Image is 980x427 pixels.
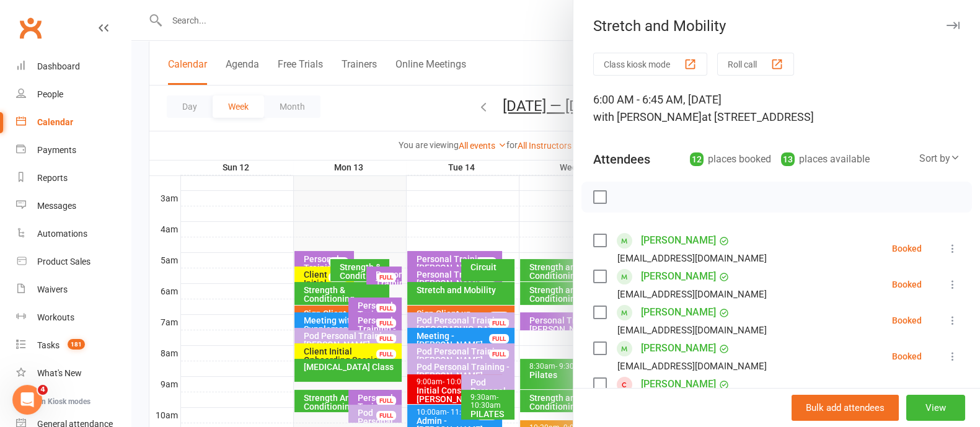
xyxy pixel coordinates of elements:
div: Workouts [37,312,74,322]
div: Stretch and Mobility [573,17,980,35]
div: People [37,89,63,99]
span: with [PERSON_NAME] [593,110,702,123]
a: Payments [16,136,131,164]
button: View [906,395,965,421]
span: 4 [38,385,48,395]
div: Booked [892,244,922,253]
div: Booked [892,280,922,289]
a: Reports [16,164,131,192]
div: [EMAIL_ADDRESS][DOMAIN_NAME] [617,322,767,338]
a: Tasks 181 [16,332,131,359]
div: Tasks [37,340,60,350]
a: [PERSON_NAME] [641,374,716,394]
div: Booked [892,316,922,325]
div: Waivers [37,284,68,294]
div: 12 [690,152,704,166]
div: What's New [37,368,82,378]
div: Calendar [37,117,73,127]
a: Product Sales [16,248,131,276]
div: Booked [892,352,922,361]
div: Automations [37,229,87,239]
a: Messages [16,192,131,220]
div: Reports [37,173,68,183]
button: Bulk add attendees [792,395,899,421]
a: Workouts [16,304,131,332]
a: [PERSON_NAME] [641,231,716,250]
a: People [16,81,131,108]
div: [EMAIL_ADDRESS][DOMAIN_NAME] [617,250,767,266]
a: What's New [16,359,131,387]
button: Class kiosk mode [593,53,707,76]
div: Attendees [593,151,650,168]
div: Product Sales [37,257,90,266]
a: [PERSON_NAME] [641,338,716,358]
span: at [STREET_ADDRESS] [702,110,814,123]
div: Messages [37,201,76,211]
div: [EMAIL_ADDRESS][DOMAIN_NAME] [617,358,767,374]
div: Payments [37,145,76,155]
div: Sort by [919,151,960,167]
a: Dashboard [16,53,131,81]
div: 6:00 AM - 6:45 AM, [DATE] [593,91,960,126]
a: Waivers [16,276,131,304]
a: Automations [16,220,131,248]
iframe: Intercom live chat [12,385,42,415]
div: 13 [781,152,795,166]
a: [PERSON_NAME] [641,266,716,286]
a: Clubworx [15,12,46,43]
div: [EMAIL_ADDRESS][DOMAIN_NAME] [617,286,767,302]
span: 181 [68,339,85,350]
div: Dashboard [37,61,80,71]
button: Roll call [717,53,794,76]
a: [PERSON_NAME] [641,302,716,322]
a: Calendar [16,108,131,136]
div: places booked [690,151,771,168]
div: places available [781,151,870,168]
